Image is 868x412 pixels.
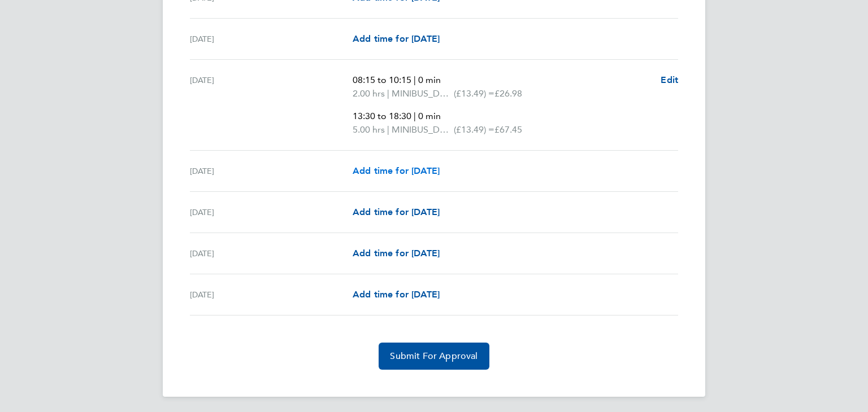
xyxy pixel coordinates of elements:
span: £67.45 [494,124,522,135]
span: MINIBUS_DRIVERS_1_TEAM [392,123,454,137]
span: Add time for [DATE] [353,207,440,217]
span: MINIBUS_DRIVERS_1_TEAM [392,87,454,100]
span: (£13.49) = [454,88,494,99]
span: 5.00 hrs [353,124,385,135]
a: Add time for [DATE] [353,164,440,178]
div: [DATE] [190,164,353,178]
a: Add time for [DATE] [353,32,440,46]
span: Add time for [DATE] [353,33,440,44]
a: Edit [661,73,678,87]
span: Add time for [DATE] [353,289,440,300]
button: Submit For Approval [379,343,489,370]
a: Add time for [DATE] [353,205,440,219]
span: Add time for [DATE] [353,248,440,258]
span: 0 min [418,74,441,85]
div: [DATE] [190,288,353,301]
a: Add time for [DATE] [353,288,440,301]
span: 0 min [418,111,441,121]
div: [DATE] [190,205,353,219]
span: Edit [661,74,678,85]
div: [DATE] [190,73,353,137]
span: | [414,74,416,85]
span: (£13.49) = [454,124,494,135]
span: 08:15 to 10:15 [353,74,411,85]
span: | [387,88,389,99]
span: | [387,124,389,135]
a: Add time for [DATE] [353,247,440,260]
span: 13:30 to 18:30 [353,111,411,121]
span: Add time for [DATE] [353,165,440,176]
span: | [414,111,416,121]
div: [DATE] [190,247,353,260]
div: [DATE] [190,32,353,46]
span: Submit For Approval [390,350,478,362]
span: £26.98 [494,88,522,99]
span: 2.00 hrs [353,88,385,99]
